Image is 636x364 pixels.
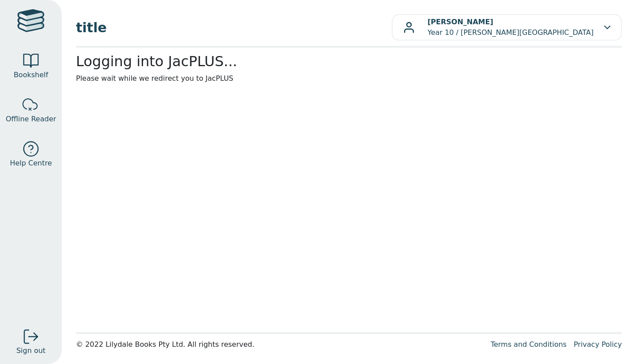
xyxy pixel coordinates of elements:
a: Terms and Conditions [491,340,567,349]
span: Offline Reader [6,114,56,124]
div: © 2022 Lilydale Books Pty Ltd. All rights reserved. [76,339,484,350]
span: Sign out [16,345,45,356]
span: title [76,18,392,38]
a: Privacy Policy [574,340,622,349]
b: [PERSON_NAME] [428,18,493,26]
p: Please wait while we redirect you to JacPLUS [76,73,622,84]
span: Help Centre [10,158,52,169]
h2: Logging into JacPLUS... [76,53,622,70]
button: [PERSON_NAME]Year 10 / [PERSON_NAME][GEOGRAPHIC_DATA] [392,14,622,41]
p: Year 10 / [PERSON_NAME][GEOGRAPHIC_DATA] [428,17,594,38]
span: Bookshelf [14,70,48,80]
